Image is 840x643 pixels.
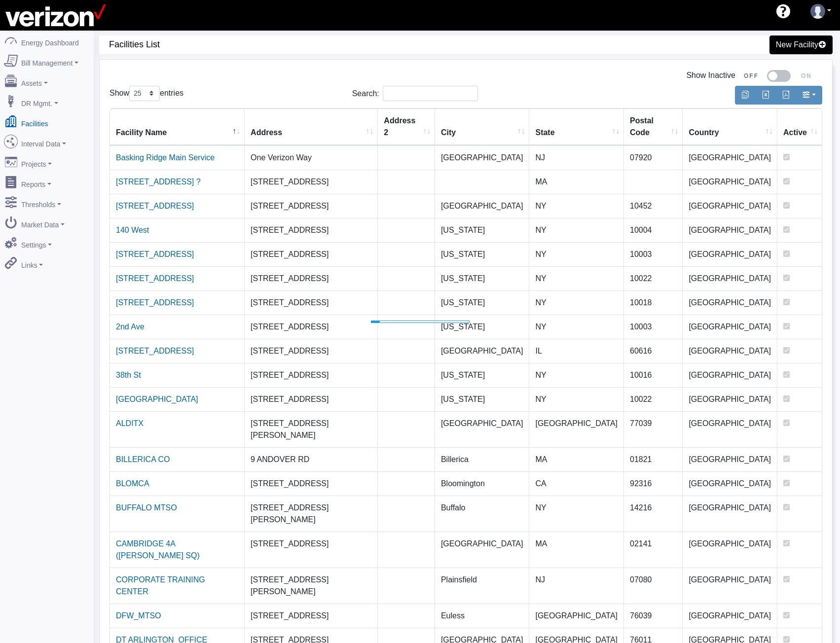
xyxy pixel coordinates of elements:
[529,568,624,604] td: NJ
[245,496,378,532] td: [STREET_ADDRESS][PERSON_NAME]
[529,266,624,290] td: NY
[245,290,378,315] td: [STREET_ADDRESS]
[245,532,378,568] td: [STREET_ADDRESS]
[245,266,378,290] td: [STREET_ADDRESS]
[529,108,624,145] th: State : activate to sort column ascending
[435,108,530,145] th: City : activate to sort column ascending
[435,532,530,568] td: [GEOGRAPHIC_DATA]
[683,290,777,315] td: [GEOGRAPHIC_DATA]
[683,604,777,628] td: [GEOGRAPHIC_DATA]
[529,363,624,387] td: NY
[378,108,435,145] th: Address 2 : activate to sort column ascending
[624,532,683,568] td: 02141
[624,194,683,218] td: 10452
[624,218,683,242] td: 10004
[435,363,530,387] td: [US_STATE]
[129,86,160,101] select: Showentries
[624,242,683,266] td: 10003
[245,108,378,145] th: Address : activate to sort column ascending
[683,568,777,604] td: [GEOGRAPHIC_DATA]
[624,496,683,532] td: 14216
[116,539,200,560] a: CAMBRIDGE 4A ([PERSON_NAME] SQ)
[529,496,624,532] td: NY
[435,471,530,496] td: Bloomington
[624,411,683,447] td: 77039
[624,145,683,170] td: 07920
[777,108,822,145] th: Active : activate to sort column ascending
[529,471,624,496] td: CA
[116,347,194,355] a: [STREET_ADDRESS]
[624,387,683,411] td: 10022
[624,447,683,471] td: 01821
[116,575,205,596] a: CORPORATE TRAINING CENTER
[116,479,149,488] a: BLOMCA
[624,363,683,387] td: 10016
[116,503,177,512] a: BUFFALO MTSO
[529,315,624,339] td: NY
[116,250,194,258] a: [STREET_ADDRESS]
[245,411,378,447] td: [STREET_ADDRESS][PERSON_NAME]
[769,36,833,54] a: New Facility
[435,290,530,315] td: [US_STATE]
[683,496,777,532] td: [GEOGRAPHIC_DATA]
[116,322,145,331] a: 2nd Ave
[735,86,756,105] button: Copy to clipboard
[624,315,683,339] td: 10003
[529,447,624,471] td: MA
[245,339,378,363] td: [STREET_ADDRESS]
[435,447,530,471] td: Billerica
[435,145,530,170] td: [GEOGRAPHIC_DATA]
[683,387,777,411] td: [GEOGRAPHIC_DATA]
[529,604,624,628] td: [GEOGRAPHIC_DATA]
[110,86,183,101] label: Show entries
[245,447,378,471] td: 9 ANDOVER RD
[624,339,683,363] td: 60616
[435,496,530,532] td: Buffalo
[109,36,471,54] span: Facilities List
[435,194,530,218] td: [GEOGRAPHIC_DATA]
[435,568,530,604] td: Plainsfield
[810,4,825,19] img: user-3.svg
[624,568,683,604] td: 07080
[683,339,777,363] td: [GEOGRAPHIC_DATA]
[383,86,478,101] input: Search:
[245,242,378,266] td: [STREET_ADDRESS]
[624,108,683,145] th: Postal Code : activate to sort column ascending
[116,371,141,379] a: 38th St
[529,242,624,266] td: NY
[116,455,170,464] a: BILLERICA CO
[110,70,822,82] div: Show Inactive
[624,471,683,496] td: 92316
[435,315,530,339] td: [US_STATE]
[435,218,530,242] td: [US_STATE]
[683,170,777,194] td: [GEOGRAPHIC_DATA]
[683,108,777,145] th: Country : activate to sort column ascending
[116,178,201,186] a: [STREET_ADDRESS] ?
[116,395,198,403] a: [GEOGRAPHIC_DATA]
[245,568,378,604] td: [STREET_ADDRESS][PERSON_NAME]
[755,86,776,105] button: Export to Excel
[116,153,215,162] a: Basking Ridge Main Service
[245,194,378,218] td: [STREET_ADDRESS]
[529,145,624,170] td: NJ
[245,145,378,170] td: One Verizon Way
[245,315,378,339] td: [STREET_ADDRESS]
[775,86,796,105] button: Generate PDF
[116,202,194,210] a: [STREET_ADDRESS]
[529,218,624,242] td: NY
[796,86,822,105] button: Show/Hide Columns
[683,411,777,447] td: [GEOGRAPHIC_DATA]
[683,194,777,218] td: [GEOGRAPHIC_DATA]
[624,290,683,315] td: 10018
[116,611,161,620] a: DFW_MTSO
[624,266,683,290] td: 10022
[683,315,777,339] td: [GEOGRAPHIC_DATA]
[529,411,624,447] td: [GEOGRAPHIC_DATA]
[683,363,777,387] td: [GEOGRAPHIC_DATA]
[435,242,530,266] td: [US_STATE]
[116,226,149,234] a: 140 West
[624,604,683,628] td: 76039
[110,108,245,145] th: Facility Name : activate to sort column descending
[683,471,777,496] td: [GEOGRAPHIC_DATA]
[529,194,624,218] td: NY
